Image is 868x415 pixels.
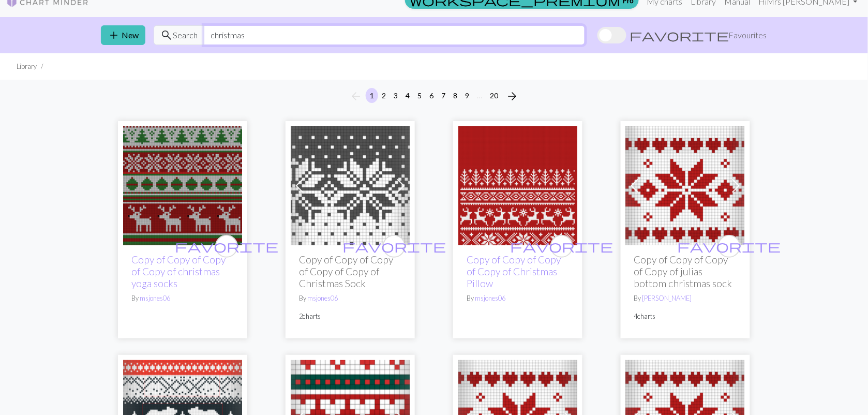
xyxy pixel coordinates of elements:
[378,88,390,103] button: 2
[461,88,473,103] button: 9
[108,28,120,42] span: add
[634,312,737,321] p: 4 charts
[401,88,414,103] button: 4
[342,238,446,254] span: favorite
[140,294,170,302] a: msjones06
[346,88,522,105] nav: Page navigation
[307,294,338,302] a: msjones06
[506,89,518,103] span: arrow_forward
[17,62,37,71] li: Library
[101,25,145,45] button: New
[299,254,401,289] h2: Copy of Copy of Copy of Copy of Copy of Christmas Sock
[390,88,402,103] button: 3
[597,25,767,45] label: Show favourites
[173,29,198,41] span: Search
[510,236,613,257] i: favourite
[550,235,573,258] button: favourite
[626,180,745,189] a: julias bottom christmas sock
[729,29,767,41] span: Favourites
[425,88,438,103] button: 6
[449,88,461,103] button: 8
[458,126,577,245] img: size 7 needle
[486,88,502,103] button: 20
[475,294,505,302] a: msjones06
[642,294,692,302] a: [PERSON_NAME]
[718,235,741,258] button: favourite
[175,236,278,257] i: favourite
[299,312,401,321] p: 2 charts
[678,236,781,257] i: favourite
[467,293,569,303] p: By
[160,28,173,42] span: search
[299,293,401,303] p: By
[502,88,522,105] button: Next
[458,180,577,189] a: size 7 needle
[342,236,446,257] i: favourite
[626,126,745,245] img: julias bottom christmas sock
[634,293,737,303] p: By
[506,90,518,102] i: Next
[123,180,242,189] a: christmas yoga socks
[634,254,737,289] h2: Copy of Copy of Copy of Copy of julias bottom christmas sock
[131,254,226,289] a: Copy of Copy of Copy of Copy of christmas yoga socks
[366,88,378,103] button: 1
[467,254,561,289] a: Copy of Copy of Copy of Copy of Christmas Pillow
[175,238,278,254] span: favorite
[291,180,410,189] a: Christmas Sock
[215,235,238,258] button: favourite
[630,28,729,42] span: favorite
[131,293,234,303] p: By
[123,126,242,245] img: christmas yoga socks
[383,235,406,258] button: favourite
[678,238,781,254] span: favorite
[291,126,410,245] img: Christmas Sock
[413,88,426,103] button: 5
[437,88,450,103] button: 7
[510,238,613,254] span: favorite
